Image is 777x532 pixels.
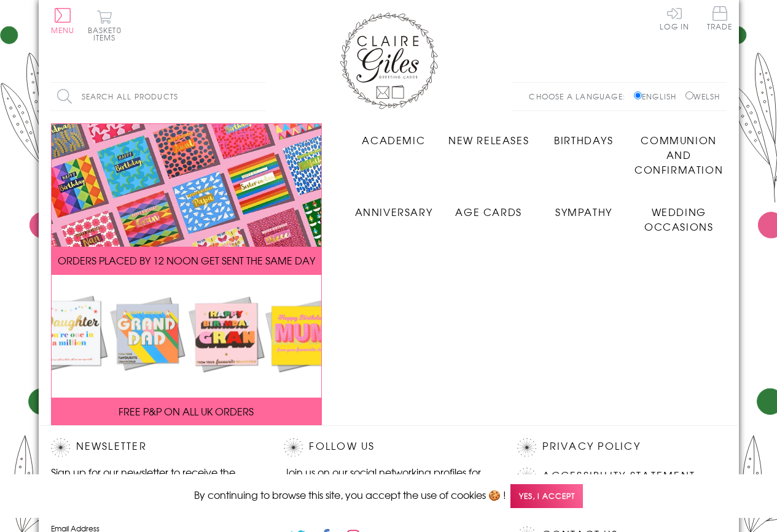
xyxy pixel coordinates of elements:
[455,204,521,219] span: Age Cards
[93,25,122,43] span: 0 items
[284,438,493,457] h2: Follow Us
[51,8,75,34] button: Menu
[254,83,266,110] input: Search
[685,91,720,102] label: Welsh
[51,438,260,457] h2: Newsletter
[529,91,631,102] p: Choose a language:
[536,123,631,147] a: Birthdays
[346,123,442,147] a: Academic
[340,12,438,109] img: Claire Giles Greetings Cards
[119,404,254,418] span: FREE P&P ON ALL UK ORDERS
[346,195,442,219] a: Anniversary
[554,133,613,147] span: Birthdays
[707,6,733,33] a: Trade
[631,123,727,177] a: Communion and Confirmation
[51,83,266,110] input: Search all products
[58,253,315,268] span: ORDERS PLACED BY 12 NOON GET SENT THE SAME DAY
[362,133,425,147] span: Academic
[644,204,713,234] span: Wedding Occasions
[88,10,122,41] button: Basket0 items
[685,91,693,99] input: Welsh
[355,204,433,219] span: Anniversary
[284,465,493,509] p: Join us on our social networking profiles for up to the minute news and product releases the mome...
[631,195,727,234] a: Wedding Occasions
[542,438,640,455] a: Privacy Policy
[51,465,260,509] p: Sign up for our newsletter to receive the latest product launches, news and offers directly to yo...
[634,133,723,177] span: Communion and Confirmation
[555,204,612,219] span: Sympathy
[51,25,75,36] span: Menu
[542,468,695,484] a: Accessibility Statement
[448,133,529,147] span: New Releases
[660,6,689,30] a: Log In
[510,484,583,508] span: Yes, I accept
[634,91,682,102] label: English
[441,123,536,147] a: New Releases
[707,6,733,30] span: Trade
[634,91,642,99] input: English
[441,195,536,219] a: Age Cards
[536,195,631,219] a: Sympathy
